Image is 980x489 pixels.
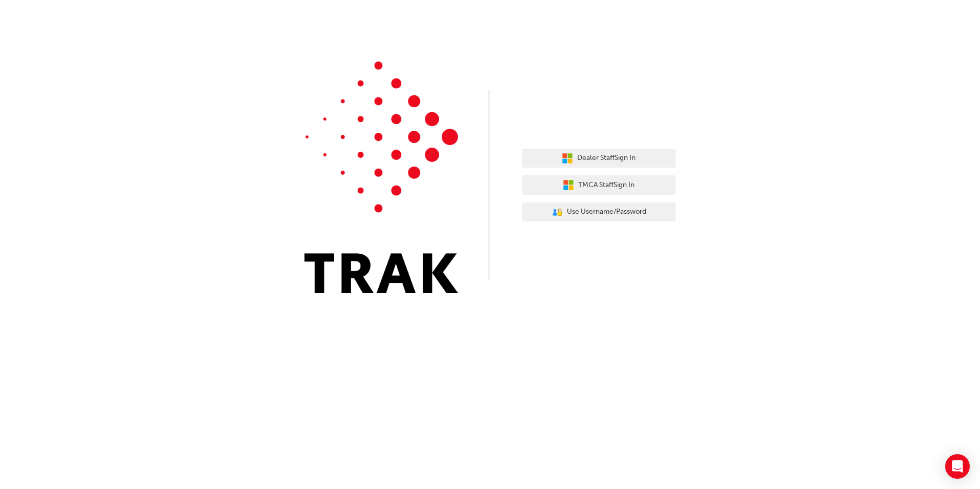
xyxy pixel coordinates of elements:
div: Open Intercom Messenger [945,454,970,479]
img: Trak [304,62,458,293]
span: Use Username/Password [567,206,646,218]
button: Dealer StaffSign In [522,149,676,168]
span: Dealer Staff Sign In [577,152,636,164]
button: Use Username/Password [522,202,676,222]
span: TMCA Staff Sign In [578,179,635,191]
button: TMCA StaffSign In [522,175,676,195]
